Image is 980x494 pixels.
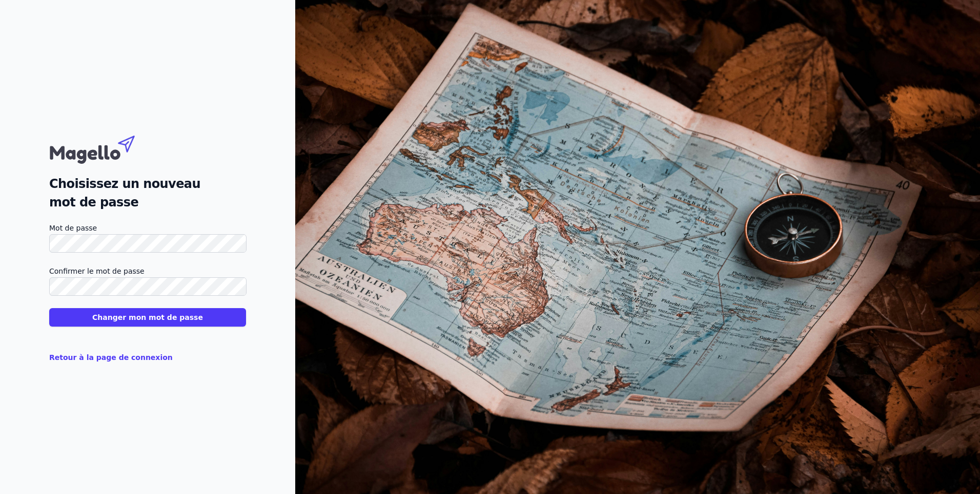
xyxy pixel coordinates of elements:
[49,265,246,277] label: Confirmer le mot de passe
[49,308,246,327] button: Changer mon mot de passe
[49,353,173,362] a: Retour à la page de connexion
[49,175,246,212] h2: Choisissez un nouveau mot de passe
[49,222,246,234] label: Mot de passe
[49,130,157,166] img: Magello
